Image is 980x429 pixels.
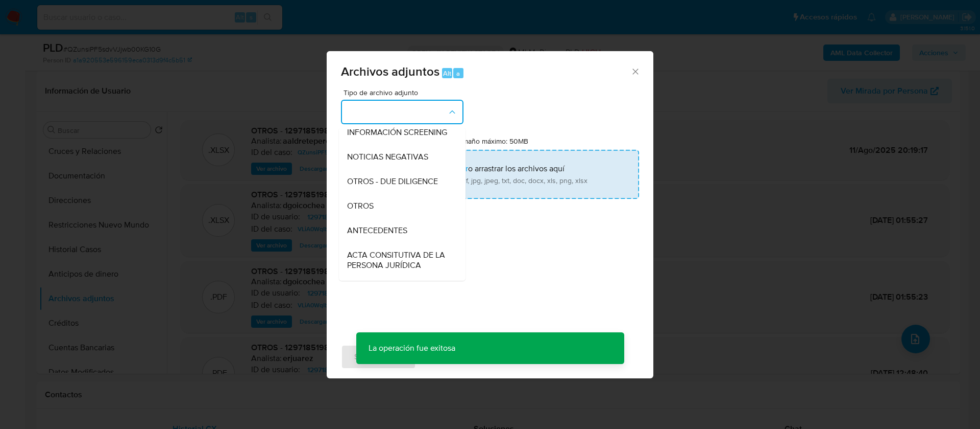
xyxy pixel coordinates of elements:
span: Tipo de archivo adjunto [344,89,466,96]
span: a [456,69,460,78]
span: Cancelar [433,346,467,368]
span: NOTICIAS NEGATIVAS [347,152,428,162]
span: INFORMACIÓN SCREENING [347,127,447,138]
span: OTROS [347,201,374,211]
p: La operación fue exitosa [356,332,468,364]
label: Tamaño máximo: 50MB [455,137,528,146]
span: Archivos adjuntos [341,62,439,80]
span: Alt [443,69,451,78]
button: Cerrar [630,66,640,76]
span: ANTECEDENTES [347,225,407,236]
span: OTROS - DUE DILIGENCE [347,176,438,187]
span: ACTA CONSITUTIVA DE LA PERSONA JURÍDICA [347,250,451,270]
